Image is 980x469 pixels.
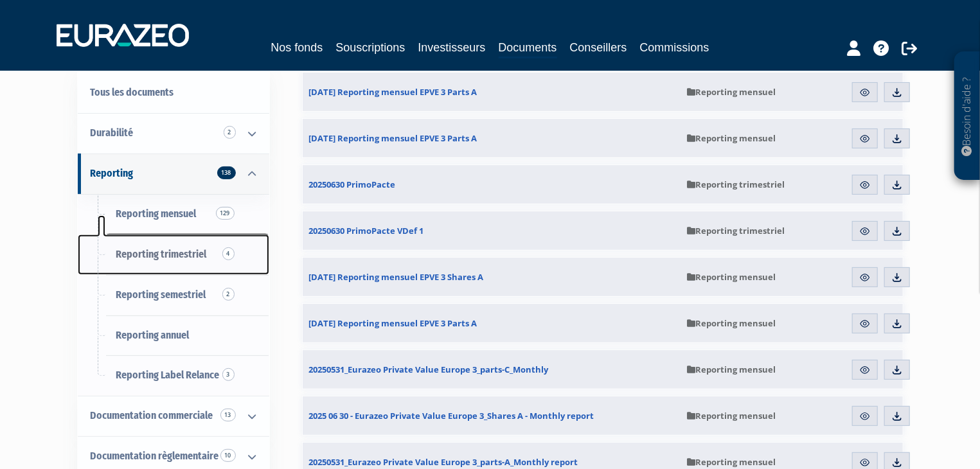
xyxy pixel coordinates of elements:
img: download.svg [891,411,903,422]
a: Documentation commerciale 13 [78,396,269,436]
span: Reporting trimestriel [687,179,785,190]
img: download.svg [891,179,903,191]
span: Reporting mensuel [116,208,197,220]
span: Reporting [91,167,134,179]
span: Reporting mensuel [687,86,776,98]
span: [DATE] Reporting mensuel EPVE 3 Parts A [309,86,477,98]
img: download.svg [891,318,903,330]
a: 2025 06 30 - Eurazeo Private Value Europe 3_Shares A - Monthly report [303,396,681,435]
span: Reporting mensuel [687,364,776,375]
a: 20250630 PrimoPacte VDef 1 [303,211,681,250]
a: 20250630 PrimoPacte [303,165,681,204]
span: 2025 06 30 - Eurazeo Private Value Europe 3_Shares A - Monthly report [309,410,594,421]
a: Commissions [640,39,709,57]
span: 20250531_Eurazeo Private Value Europe 3_parts-C_Monthly [309,364,549,375]
a: 20250531_Eurazeo Private Value Europe 3_parts-C_Monthly [303,350,681,389]
a: Nos fonds [271,39,323,57]
img: eye.svg [859,411,871,422]
span: [DATE] Reporting mensuel EPVE 3 Shares A [309,271,484,283]
span: 20250531_Eurazeo Private Value Europe 3_parts-A_Monthly report [309,456,578,468]
span: Durabilité [91,127,134,139]
span: Reporting mensuel [687,456,776,468]
a: Investisseurs [418,39,485,57]
a: Reporting mensuel129 [78,194,269,234]
span: 20250630 PrimoPacte VDef 1 [309,225,424,236]
img: download.svg [891,272,903,283]
span: Documentation règlementaire [91,450,219,462]
span: [DATE] Reporting mensuel EPVE 3 Parts A [309,132,477,144]
img: eye.svg [859,133,871,145]
span: 3 [222,368,235,381]
span: 10 [220,449,236,462]
span: 2 [224,126,236,139]
span: Reporting semestriel [116,288,206,301]
span: 129 [216,207,235,220]
span: Reporting mensuel [687,271,776,283]
img: eye.svg [859,87,871,98]
a: Durabilité 2 [78,113,269,154]
a: [DATE] Reporting mensuel EPVE 3 Parts A [303,73,681,111]
a: Reporting semestriel2 [78,275,269,315]
a: Souscriptions [335,39,405,57]
img: download.svg [891,364,903,376]
img: download.svg [891,457,903,468]
a: [DATE] Reporting mensuel EPVE 3 Shares A [303,258,681,296]
a: Conseillers [570,39,627,57]
span: Reporting annuel [116,329,190,341]
img: 1732889491-logotype_eurazeo_blanc_rvb.png [57,24,189,47]
img: eye.svg [859,364,871,376]
span: 138 [217,166,236,179]
a: Reporting Label Relance3 [78,355,269,396]
a: [DATE] Reporting mensuel EPVE 3 Parts A [303,304,681,342]
span: Reporting mensuel [687,132,776,144]
span: Reporting trimestriel [687,225,785,236]
span: 4 [222,247,235,260]
span: Reporting mensuel [687,317,776,329]
img: eye.svg [859,272,871,283]
a: Tous les documents [78,73,269,113]
span: [DATE] Reporting mensuel EPVE 3 Parts A [309,317,477,329]
span: Reporting mensuel [687,410,776,421]
img: download.svg [891,226,903,237]
span: Reporting Label Relance [116,369,220,381]
a: Reporting 138 [78,154,269,194]
img: download.svg [891,87,903,98]
img: eye.svg [859,226,871,237]
img: download.svg [891,133,903,145]
a: Documents [499,39,557,58]
span: Documentation commerciale [91,409,213,421]
p: Besoin d'aide ? [960,58,975,174]
img: eye.svg [859,318,871,330]
img: eye.svg [859,457,871,468]
a: [DATE] Reporting mensuel EPVE 3 Parts A [303,119,681,157]
img: eye.svg [859,179,871,191]
a: Reporting trimestriel4 [78,234,269,275]
span: 13 [220,409,236,421]
span: 20250630 PrimoPacte [309,179,396,190]
span: Reporting trimestriel [116,248,207,260]
span: 2 [222,288,235,301]
a: Reporting annuel [78,315,269,356]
